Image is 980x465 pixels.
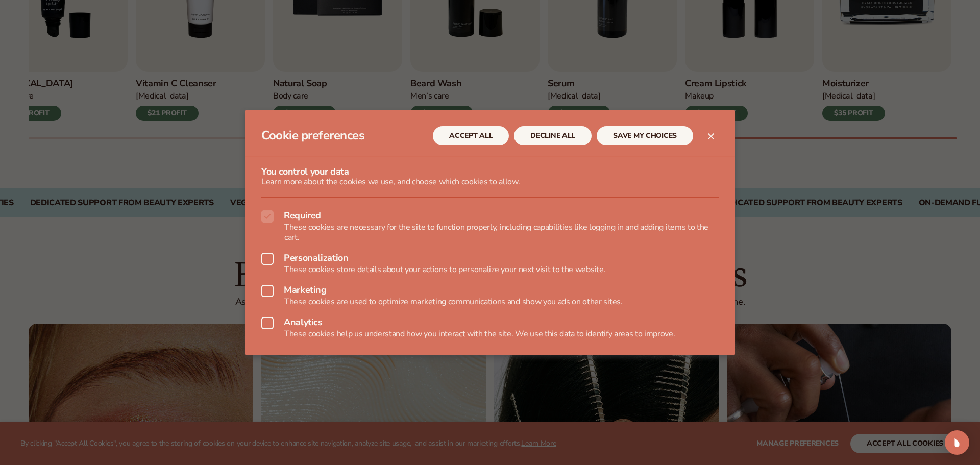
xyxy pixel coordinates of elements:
h2: Cookie preferences [261,128,433,143]
p: These cookies are necessary for the site to function properly, including capabilities like loggin... [261,223,719,242]
p: Learn more about the cookies we use, and choose which cookies to allow. [261,177,719,187]
label: Marketing [261,285,719,297]
button: DECLINE ALL [514,126,592,145]
label: Analytics [261,317,719,329]
p: These cookies store details about your actions to personalize your next visit to the website. [261,265,719,275]
button: Close dialog [705,130,717,142]
p: These cookies are used to optimize marketing communications and show you ads on other sites. [261,297,719,307]
label: Required [261,210,719,223]
h3: You control your data [261,166,719,178]
p: These cookies help us understand how you interact with the site. We use this data to identify are... [261,329,719,339]
div: Open Intercom Messenger [945,430,969,455]
button: ACCEPT ALL [433,126,509,145]
button: SAVE MY CHOICES [597,126,693,145]
label: Personalization [261,253,719,265]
